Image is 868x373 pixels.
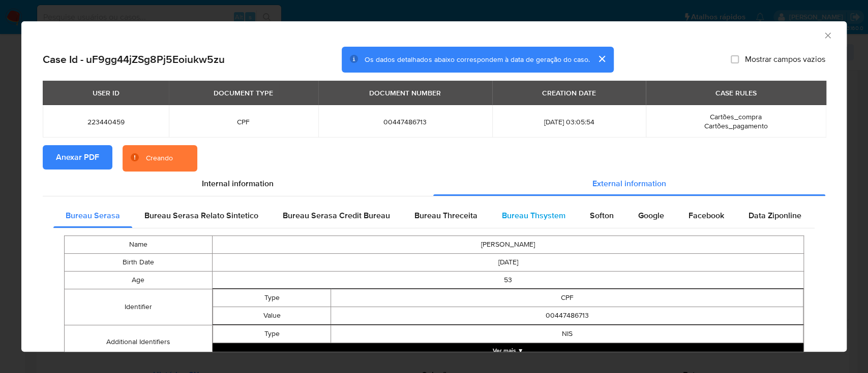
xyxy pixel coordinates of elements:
[146,153,173,163] div: Creando
[363,84,447,101] div: DOCUMENT NUMBER
[181,117,306,126] span: CPF
[331,289,803,307] td: CPF
[536,84,602,101] div: CREATION DATE
[55,117,157,126] span: 223440459
[144,210,258,221] span: Bureau Serasa Relato Sintetico
[65,325,213,359] td: Additional Identifiers
[213,325,331,343] td: Type
[638,210,664,221] span: Google
[202,178,274,189] span: Internal information
[207,84,279,101] div: DOCUMENT TYPE
[283,210,390,221] span: Bureau Serasa Credit Bureau
[43,53,225,66] h2: Case Id - uF9gg44jZSg8Pj5Eoiukw5zu
[504,117,634,126] span: [DATE] 03:05:54
[502,210,565,221] span: Bureau Thsystem
[213,343,803,358] button: Expand array
[53,204,815,228] div: Detailed external info
[212,272,803,289] td: 53
[213,307,331,325] td: Value
[66,210,120,221] span: Bureau Serasa
[689,210,724,221] span: Facebook
[212,254,803,272] td: [DATE]
[43,172,825,196] div: Detailed info
[590,210,614,221] span: Softon
[65,254,213,272] td: Birth Date
[331,117,481,126] span: 00447486713
[704,121,768,131] span: Cartões_pagamento
[65,289,213,325] td: Identifier
[365,54,589,64] span: Os dados detalhados abaixo correspondem à data de geração do caso.
[65,272,213,289] td: Age
[331,325,803,343] td: NIS
[56,146,99,168] span: Anexar PDF
[414,210,477,221] span: Bureau Threceita
[21,21,847,352] div: closure-recommendation-modal
[745,54,825,64] span: Mostrar campos vazios
[709,84,763,101] div: CASE RULES
[212,236,803,254] td: [PERSON_NAME]
[331,307,803,325] td: 00447486713
[710,112,762,122] span: Cartões_compra
[731,55,739,63] input: Mostrar campos vazios
[592,178,666,189] span: External information
[65,236,213,254] td: Name
[43,145,112,169] button: Anexar PDF
[589,47,614,71] button: cerrar
[749,210,801,221] span: Data Ziponline
[86,84,126,101] div: USER ID
[823,30,832,40] button: Fechar a janela
[213,289,331,307] td: Type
